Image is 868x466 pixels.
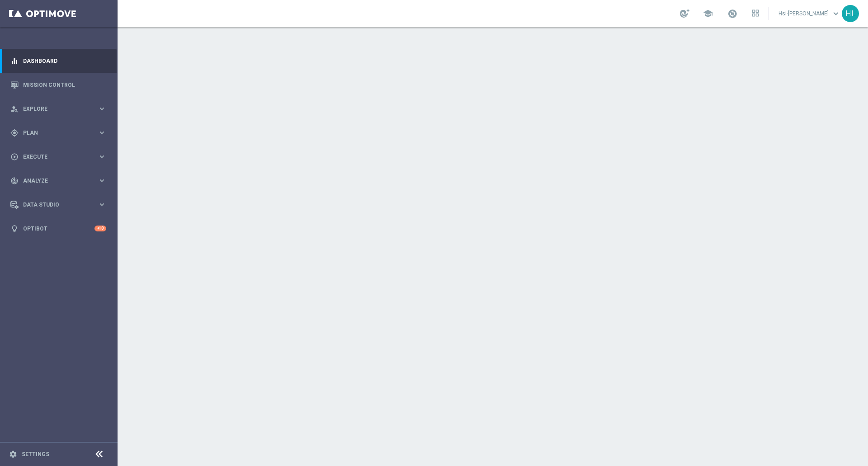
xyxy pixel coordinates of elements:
span: Plan [23,130,98,136]
i: keyboard_arrow_right [98,152,106,161]
span: Execute [23,154,98,160]
button: equalizer Dashboard [10,57,107,65]
button: Mission Control [10,81,107,89]
i: keyboard_arrow_right [98,104,106,113]
i: person_search [10,105,19,113]
div: Dashboard [10,49,106,73]
div: Execute [10,153,98,161]
div: HL [842,5,859,22]
span: Data Studio [23,202,98,207]
div: Optibot [10,217,106,240]
div: Data Studio [10,201,98,209]
button: play_circle_outline Execute keyboard_arrow_right [10,153,107,160]
span: school [703,9,713,19]
i: keyboard_arrow_right [98,128,106,137]
a: Dashboard [23,49,106,73]
button: track_changes Analyze keyboard_arrow_right [10,177,107,184]
span: Explore [23,106,98,112]
i: track_changes [10,177,19,185]
i: keyboard_arrow_right [98,176,106,185]
i: play_circle_outline [10,153,19,161]
div: +10 [94,226,106,231]
button: Data Studio keyboard_arrow_right [10,201,107,208]
a: Hsi-[PERSON_NAME]keyboard_arrow_down [778,7,842,20]
div: Mission Control [10,73,106,97]
div: Plan [10,129,98,137]
span: keyboard_arrow_down [831,9,841,19]
i: settings [9,450,17,458]
i: equalizer [10,57,19,65]
button: gps_fixed Plan keyboard_arrow_right [10,129,107,137]
span: Analyze [23,178,98,184]
div: Analyze [10,177,98,185]
i: gps_fixed [10,129,19,137]
i: lightbulb [10,225,19,233]
a: Optibot [23,217,94,240]
div: Explore [10,105,98,113]
a: Mission Control [23,73,106,97]
button: person_search Explore keyboard_arrow_right [10,105,107,113]
i: keyboard_arrow_right [98,200,106,209]
a: Settings [22,452,49,457]
button: lightbulb Optibot +10 [10,225,107,232]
